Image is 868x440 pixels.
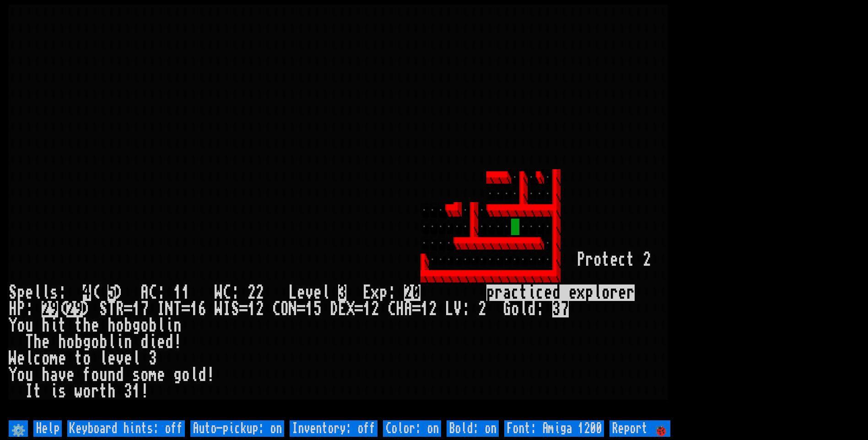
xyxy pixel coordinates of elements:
input: ⚙️ [9,420,28,437]
div: t [58,317,66,334]
div: : [462,301,470,317]
div: 2 [371,301,379,317]
div: g [173,367,182,383]
div: L [289,284,297,301]
div: T [108,301,116,317]
div: 1 [132,301,140,317]
div: b [124,317,132,334]
div: A [140,284,149,301]
mark: a [503,284,511,301]
div: p [17,284,25,301]
div: C [272,301,280,317]
mark: e [544,284,552,301]
div: W [215,284,223,301]
div: o [83,350,91,367]
mark: e [618,284,626,301]
div: = [412,301,421,317]
div: e [297,284,305,301]
div: i [50,317,58,334]
div: l [322,284,330,301]
div: ) [83,301,91,317]
div: 1 [363,301,371,317]
div: o [83,383,91,400]
div: : [536,301,544,317]
input: Report 🐞 [609,420,670,437]
mark: r [626,284,635,301]
div: g [132,317,140,334]
input: Auto-pickup: on [190,420,284,437]
div: h [83,317,91,334]
div: C [223,284,231,301]
div: o [140,317,149,334]
div: e [66,367,75,383]
div: ! [206,367,215,383]
div: = [239,301,248,317]
div: e [610,252,618,268]
div: e [17,350,25,367]
div: o [42,350,50,367]
div: d [116,367,124,383]
div: s [50,284,58,301]
div: h [42,367,50,383]
div: a [50,367,58,383]
div: x [371,284,379,301]
div: N [289,301,297,317]
div: h [58,334,66,350]
mark: r [495,284,503,301]
mark: r [610,284,618,301]
input: Color: on [383,420,441,437]
div: d [140,334,149,350]
div: o [66,334,75,350]
div: f [83,367,91,383]
div: d [165,334,173,350]
div: O [280,301,289,317]
div: X [346,301,355,317]
div: e [157,367,165,383]
div: 2 [643,252,651,268]
input: Help [33,420,62,437]
div: v [116,350,124,367]
mark: o [602,284,610,301]
div: H [396,301,404,317]
mark: 3 [552,301,561,317]
div: 1 [190,301,198,317]
div: 2 [429,301,437,317]
div: ! [140,383,149,400]
div: p [379,284,388,301]
mark: 9 [50,301,58,317]
mark: 9 [75,301,83,317]
div: ) [116,284,124,301]
div: r [91,383,99,400]
div: ! [173,334,182,350]
div: c [33,350,42,367]
mark: e [569,284,577,301]
div: h [108,317,116,334]
div: 2 [248,284,256,301]
div: R [116,301,124,317]
div: r [585,252,593,268]
div: i [50,383,58,400]
div: d [528,301,536,317]
div: T [173,301,182,317]
mark: c [536,284,544,301]
div: l [108,334,116,350]
mark: l [593,284,602,301]
div: e [108,350,116,367]
div: u [25,317,33,334]
div: 1 [132,383,140,400]
div: L [445,301,453,317]
div: D [330,301,338,317]
div: v [305,284,313,301]
div: e [42,334,50,350]
div: = [182,301,190,317]
div: : [157,284,165,301]
div: o [182,367,190,383]
div: Y [9,367,17,383]
div: v [58,367,66,383]
div: h [108,383,116,400]
div: t [99,383,108,400]
div: o [91,334,99,350]
mark: i [528,284,536,301]
div: e [124,350,132,367]
mark: t [519,284,528,301]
